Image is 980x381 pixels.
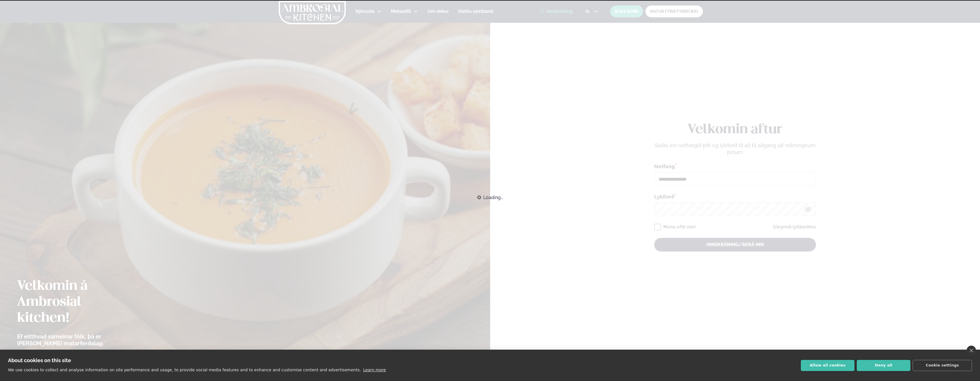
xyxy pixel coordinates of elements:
[801,360,854,371] button: Allow all cookies
[857,360,910,371] button: Deny all
[8,368,361,372] p: We use cookies to collect and analyse information on site performance and usage, to provide socia...
[913,360,972,371] button: Cookie settings
[363,368,386,372] a: Learn more
[967,346,976,355] a: close
[8,357,71,363] strong: About cookies on this site
[483,191,503,204] span: Loading...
